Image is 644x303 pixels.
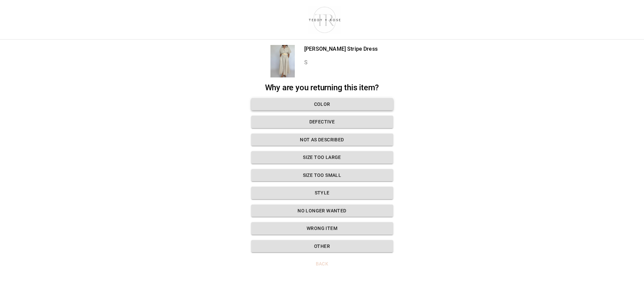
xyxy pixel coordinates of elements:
[251,169,393,182] button: Size too small
[251,240,393,253] button: Other
[306,5,344,34] img: shop-teddyrose.myshopify.com-d93983e8-e25b-478f-b32e-9430bef33fdd
[251,116,393,128] button: Defective
[251,83,393,93] h2: Why are you returning this item?
[251,134,393,146] button: Not as described
[251,98,393,111] button: Color
[251,151,393,164] button: Size too large
[304,45,378,53] p: [PERSON_NAME] Stripe Dress
[304,59,378,67] p: S
[251,187,393,199] button: Style
[251,205,393,217] button: No longer wanted
[251,222,393,235] button: Wrong Item
[251,258,393,270] button: Back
